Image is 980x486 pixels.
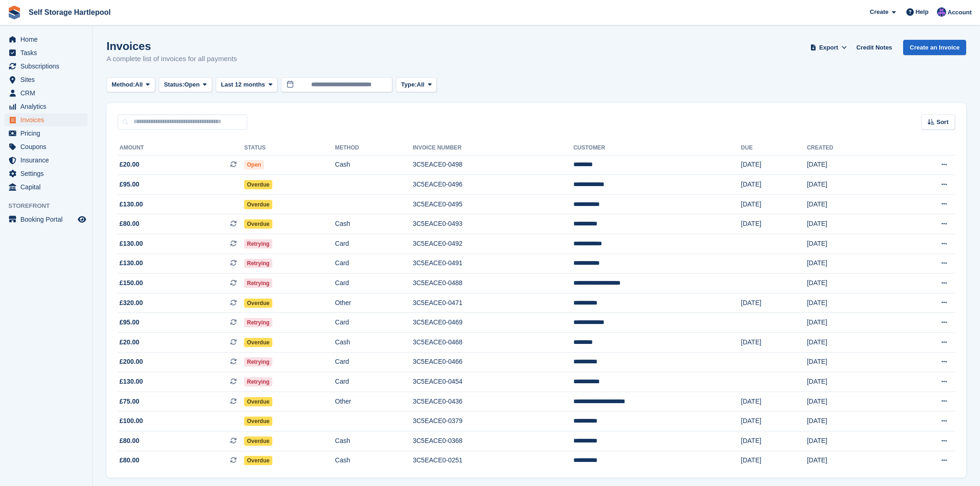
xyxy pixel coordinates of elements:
span: Overdue [244,219,272,229]
td: [DATE] [741,431,807,451]
td: [DATE] [807,431,892,451]
span: Retrying [244,318,272,327]
td: 3C5EACE0-0496 [413,175,573,195]
td: [DATE] [807,214,892,234]
span: Status: [164,80,184,89]
span: Pricing [20,127,76,140]
span: £95.00 [119,318,139,327]
img: stora-icon-8386f47178a22dfd0bd8f6a31ec36ba5ce8667c1dd55bd0f319d3a0aa187defe.svg [7,6,21,19]
span: £80.00 [119,436,139,446]
button: Last 12 months [216,77,277,93]
td: 3C5EACE0-0492 [413,234,573,254]
button: Type: All [396,77,437,93]
td: Card [335,274,413,293]
td: 3C5EACE0-0368 [413,431,573,451]
span: Open [244,160,264,169]
td: [DATE] [807,392,892,411]
span: £20.00 [119,337,139,347]
p: A complete list of invoices for all payments [107,54,237,64]
a: menu [5,46,88,59]
th: Created [807,141,892,156]
span: Sort [936,118,949,127]
button: Method: All [107,77,155,93]
span: Overdue [244,338,272,347]
td: [DATE] [741,451,807,470]
span: Overdue [244,456,272,465]
span: £130.00 [119,239,143,249]
th: Status [244,141,335,156]
a: menu [5,154,88,167]
td: [DATE] [807,175,892,195]
span: Sites [20,73,76,86]
td: 3C5EACE0-0379 [413,411,573,431]
td: 3C5EACE0-0454 [413,372,573,392]
td: [DATE] [807,313,892,333]
button: Status: Open [159,77,212,93]
td: Cash [335,431,413,451]
a: menu [5,73,88,86]
th: Customer [573,141,741,156]
span: Overdue [244,397,272,406]
span: £130.00 [119,377,143,386]
span: Tasks [20,46,76,59]
td: 3C5EACE0-0251 [413,451,573,470]
h1: Invoices [107,40,237,52]
th: Amount [118,141,244,156]
td: [DATE] [807,352,892,372]
span: Retrying [244,357,272,367]
span: Booking Portal [20,213,76,226]
a: menu [5,213,88,226]
span: Retrying [244,239,272,249]
a: Create an Invoice [903,40,966,55]
td: 3C5EACE0-0495 [413,194,573,214]
span: Help [916,7,929,17]
td: 3C5EACE0-0468 [413,333,573,353]
span: Invoices [20,113,76,126]
td: [DATE] [741,194,807,214]
td: [DATE] [807,372,892,392]
th: Invoice Number [413,141,573,156]
span: £75.00 [119,397,139,406]
td: 3C5EACE0-0466 [413,352,573,372]
td: Cash [335,333,413,353]
td: Card [335,234,413,254]
a: menu [5,87,88,100]
span: Create [870,7,888,17]
span: Subscriptions [20,60,76,73]
a: menu [5,100,88,113]
span: Settings [20,167,76,180]
span: All [417,80,425,89]
span: Open [184,80,200,89]
span: Overdue [244,180,272,189]
td: 3C5EACE0-0469 [413,313,573,333]
td: 3C5EACE0-0498 [413,155,573,175]
td: [DATE] [807,254,892,274]
span: CRM [20,87,76,100]
span: £130.00 [119,258,143,268]
a: menu [5,167,88,180]
td: [DATE] [807,194,892,214]
td: 3C5EACE0-0491 [413,254,573,274]
td: Card [335,313,413,333]
span: £95.00 [119,180,139,189]
span: Type: [401,80,417,89]
span: Storefront [8,201,92,211]
span: £150.00 [119,278,143,288]
td: [DATE] [807,155,892,175]
span: £20.00 [119,160,139,169]
span: Account [948,8,972,17]
td: [DATE] [807,274,892,293]
a: menu [5,60,88,73]
td: [DATE] [741,214,807,234]
a: menu [5,113,88,126]
td: [DATE] [807,234,892,254]
span: Overdue [244,436,272,446]
span: Retrying [244,377,272,386]
button: Export [808,40,849,55]
td: Cash [335,214,413,234]
span: £80.00 [119,219,139,229]
span: Insurance [20,154,76,167]
td: 3C5EACE0-0436 [413,392,573,411]
td: [DATE] [807,451,892,470]
span: All [135,80,143,89]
